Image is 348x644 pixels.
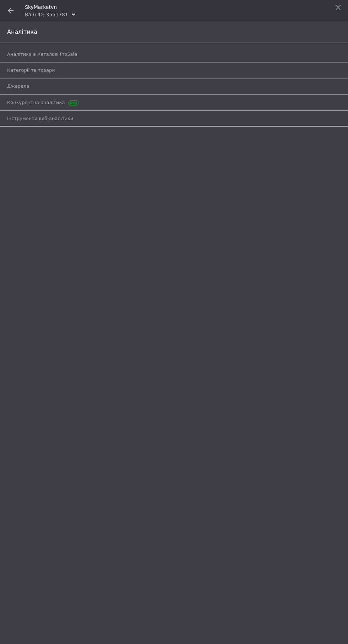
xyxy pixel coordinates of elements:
[7,48,344,60] a: Аналітика в Каталозі ProSale
[7,83,29,89] span: Джерела
[7,97,344,109] a: Конкурентна аналітика
[7,115,74,122] span: Інструменти веб-аналітики
[7,113,344,125] a: Інструменти веб-аналітики
[7,51,77,58] span: Аналітика в Каталозі ProSale
[7,99,77,106] span: Конкурентна аналітика
[7,80,344,92] a: Джерела
[7,67,55,73] span: Категорії та товари
[25,11,68,18] div: Ваш ID: 3551781
[7,64,344,76] a: Категорії та товари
